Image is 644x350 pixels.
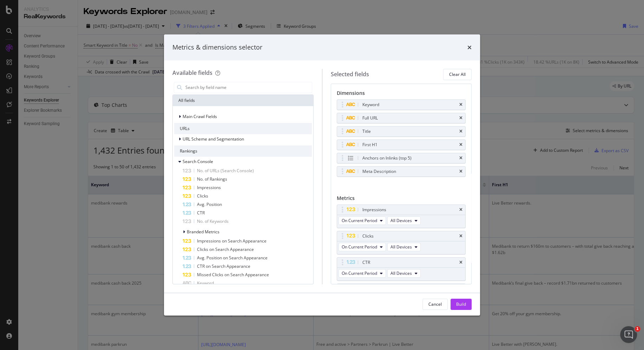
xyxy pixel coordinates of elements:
[173,95,313,106] div: All fields
[172,43,262,52] div: Metrics & dimensions selector
[422,299,448,310] button: Cancel
[337,113,466,123] div: Full URLtimes
[337,195,466,205] div: Metrics
[362,168,396,175] div: Meta Description
[459,116,462,120] div: times
[174,123,312,134] div: URLs
[337,140,466,150] div: First H1times
[459,208,462,212] div: times
[197,272,269,278] span: Missed Clicks on Search Appearance
[337,90,466,99] div: Dimensions
[183,136,244,142] span: URL Scheme and Segmentation
[443,69,472,80] button: Clear All
[342,244,377,250] span: On Current Period
[183,114,217,119] span: Main Crawl Fields
[362,206,386,213] div: Impressions
[174,145,312,157] div: Rankings
[172,69,212,77] div: Available fields
[387,243,421,251] button: All Devices
[339,243,386,251] button: On Current Period
[459,103,462,107] div: times
[197,280,214,286] span: Keyword
[197,246,254,252] span: Clicks on Search Appearance
[449,71,466,77] div: Clear All
[362,101,379,108] div: Keyword
[337,166,466,177] div: Meta Descriptiontimes
[459,260,462,265] div: times
[459,143,462,147] div: times
[197,263,250,269] span: CTR on Search Appearance
[451,299,472,310] button: Build
[339,269,386,278] button: On Current Period
[456,301,466,307] div: Build
[331,70,369,78] div: Selected fields
[387,216,421,225] button: All Devices
[187,229,219,235] span: Branded Metrics
[467,43,472,52] div: times
[197,238,267,244] span: Impressions on Search Appearance
[185,82,312,93] input: Search by field name
[197,218,229,224] span: No. of Keywords
[337,205,466,228] div: ImpressionstimesOn Current PeriodAll Devices
[362,128,371,135] div: Title
[337,284,466,307] div: Avg. Positiontimes
[197,255,268,261] span: Avg. Position on Search Appearance
[337,257,466,281] div: CTRtimesOn Current PeriodAll Devices
[428,301,442,307] div: Cancel
[337,126,466,137] div: Titletimes
[197,184,221,190] span: Impressions
[362,115,378,122] div: Full URL
[459,129,462,134] div: times
[390,244,412,250] span: All Devices
[337,231,466,254] div: ClickstimesOn Current PeriodAll Devices
[387,269,421,278] button: All Devices
[339,216,386,225] button: On Current Period
[459,169,462,174] div: times
[362,259,370,266] div: CTR
[620,326,637,343] iframe: Intercom live chat
[197,176,227,182] span: No. of Rankings
[362,233,374,240] div: Clicks
[342,218,377,223] span: On Current Period
[390,270,412,276] span: All Devices
[337,153,466,163] div: Anchors on Inlinks (top 5)times
[635,326,640,332] span: 1
[459,234,462,238] div: times
[183,158,213,164] span: Search Console
[459,156,462,160] div: times
[197,210,205,216] span: CTR
[337,99,466,110] div: Keywordtimes
[362,155,412,162] div: Anchors on Inlinks (top 5)
[197,193,208,199] span: Clicks
[390,218,412,223] span: All Devices
[362,141,377,148] div: First H1
[342,270,377,276] span: On Current Period
[164,34,480,316] div: modal
[197,168,254,174] span: No. of URLs (Search Console)
[197,201,222,207] span: Avg. Position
